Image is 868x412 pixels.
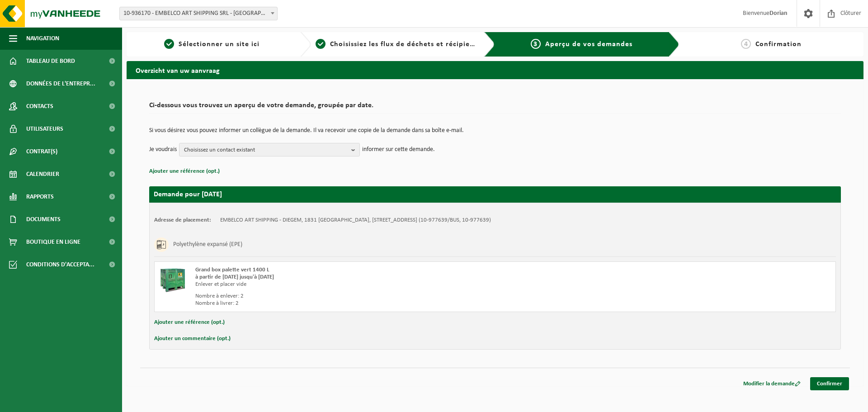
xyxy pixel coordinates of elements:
span: Documents [26,208,61,231]
h2: Ci-dessous vous trouvez un aperçu de votre demande, groupée par date. [149,102,841,114]
div: Enlever et placer vide [195,281,531,288]
span: Sélectionner un site ici [179,41,259,48]
a: 2Choisissiez les flux de déchets et récipients [316,39,477,50]
span: Rapports [26,185,54,208]
strong: à partir de [DATE] jusqu'à [DATE] [195,274,274,280]
p: Je voudrais [149,143,177,156]
span: Utilisateurs [26,118,63,140]
button: Choisissez un contact existant [179,143,360,156]
span: 2 [316,39,325,49]
p: Si vous désirez vous pouvez informer un collègue de la demande. Il va recevoir une copie de la de... [149,128,841,134]
button: Ajouter un commentaire (opt.) [154,333,231,345]
span: Confirmation [755,41,802,48]
span: 10-936170 - EMBELCO ART SHIPPING SRL - ETTERBEEK [119,7,278,20]
span: 4 [741,39,751,49]
h2: Overzicht van uw aanvraag [127,61,863,79]
span: 1 [164,39,174,49]
img: PB-HB-1400-HPE-GN-01.png [159,266,186,294]
strong: Adresse de placement: [154,217,211,223]
a: Modifier la demande [736,377,807,390]
a: Confirmer [810,377,849,390]
p: informer sur cette demande. [362,143,435,156]
button: Ajouter une référence (opt.) [149,166,220,177]
div: Nombre à enlever: 2 [195,293,531,300]
span: Contrat(s) [26,140,57,163]
td: EMBELCO ART SHIPPING - DIEGEM, 1831 [GEOGRAPHIC_DATA], [STREET_ADDRESS] (10-977639/BUS, 10-977639) [220,217,491,224]
span: Choisissiez les flux de déchets et récipients [330,41,481,48]
strong: Demande pour [DATE] [154,191,222,198]
span: Tableau de bord [26,50,75,72]
h3: Polyethylène expansé (EPE) [173,237,242,252]
button: Ajouter une référence (opt.) [154,317,225,328]
span: Aperçu de vos demandes [545,41,632,48]
span: Données de l'entrepr... [26,72,95,95]
span: 3 [531,39,541,49]
div: Nombre à livrer: 2 [195,300,531,307]
strong: Dorian [769,10,788,17]
span: Choisissez un contact existant [184,143,348,157]
span: Calendrier [26,163,59,185]
span: Navigation [26,27,59,50]
a: 1Sélectionner un site ici [131,39,293,50]
span: 10-936170 - EMBELCO ART SHIPPING SRL - ETTERBEEK [120,7,277,20]
span: Grand box palette vert 1400 L [195,267,269,273]
span: Conditions d'accepta... [26,253,94,276]
span: Contacts [26,95,53,118]
span: Boutique en ligne [26,231,80,253]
